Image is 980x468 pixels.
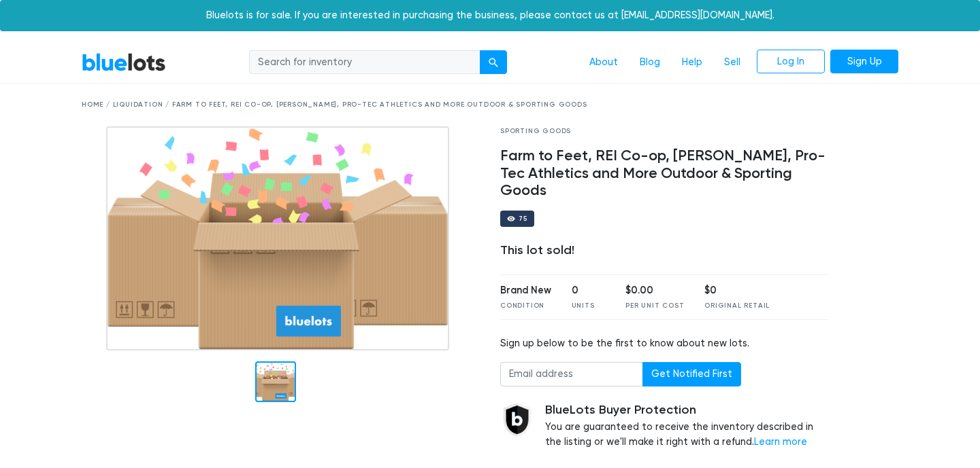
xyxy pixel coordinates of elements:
img: buyer_protection_shield-3b65640a83011c7d3ede35a8e5a80bfdfaa6a97447f0071c1475b91a4b0b3d01.png [500,403,534,437]
a: Sell [713,50,751,75]
a: BlueLots [82,52,166,72]
button: Get Notified First [642,362,741,386]
a: Log In [757,50,825,74]
input: Search for inventory [249,50,480,75]
div: Brand New [500,283,551,298]
div: Sign up below to be the first to know about new lots. [500,336,829,351]
h5: BlueLots Buyer Protection [545,403,829,418]
img: box_graphic.png [106,126,449,350]
a: Sign Up [830,50,898,74]
div: $0 [704,283,770,298]
input: Email address [500,362,643,386]
a: Help [671,50,713,75]
div: 0 [572,283,606,298]
a: Blog [629,50,671,75]
div: You are guaranteed to receive the inventory described in the listing or we'll make it right with ... [545,403,829,450]
div: This lot sold! [500,243,829,258]
a: Learn more [754,436,807,448]
div: $0.00 [625,283,684,298]
div: 75 [519,215,527,222]
div: Units [572,301,606,311]
div: Condition [500,301,551,311]
div: Sporting Goods [500,126,829,137]
div: Home / Liquidation / Farm to Feet, REI Co-op, [PERSON_NAME], Pro-Tec Athletics and More Outdoor &... [82,100,898,110]
div: Per Unit Cost [625,301,684,311]
div: Original Retail [704,301,770,311]
h4: Farm to Feet, REI Co-op, [PERSON_NAME], Pro-Tec Athletics and More Outdoor & Sporting Goods [500,147,829,200]
a: About [578,50,629,75]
